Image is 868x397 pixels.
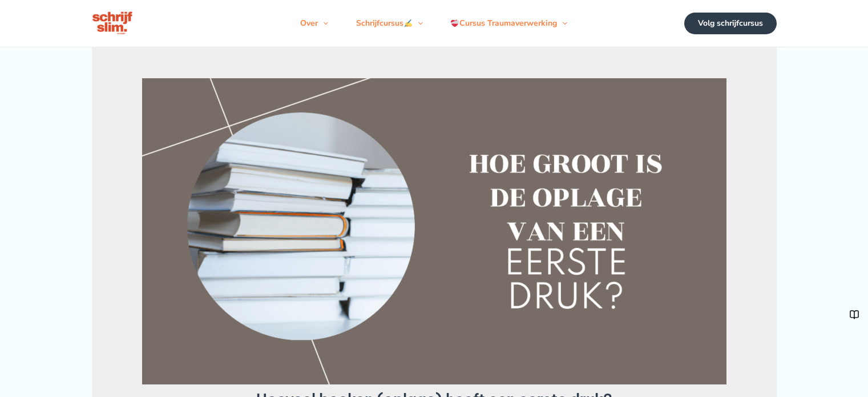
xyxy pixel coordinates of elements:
[286,6,342,41] a: OverMenu schakelen
[557,6,567,41] span: Menu schakelen
[286,6,581,41] nav: Navigatie op de site: Menu
[451,19,459,27] img: ❤️‍🩹
[684,13,777,34] a: Volg schrijfcursus
[342,6,437,41] a: SchrijfcursusMenu schakelen
[318,6,328,41] span: Menu schakelen
[413,6,423,41] span: Menu schakelen
[437,6,581,41] a: Cursus TraumaverwerkingMenu schakelen
[404,19,412,27] img: ✍️
[92,10,134,37] img: schrijfcursus schrijfslim academy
